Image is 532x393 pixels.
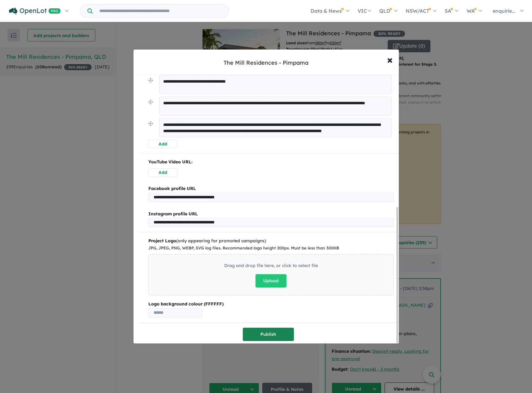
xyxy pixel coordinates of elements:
[148,168,178,177] button: Add
[148,245,394,252] div: JPG, JPEG, PNG, WEBP, SVG log files. Recommended logo height 200px. Must be less than 300KB
[255,274,286,287] button: Upload
[94,4,228,18] input: Try estate name, suburb, builder or developer
[148,158,394,166] p: YouTube Video URL:
[224,59,308,67] div: The Mill Residences - Pimpama
[148,78,153,83] img: drag.svg
[387,53,393,66] span: ×
[148,237,394,245] div: (only appearing for promoted campaigns)
[493,8,516,14] span: enquirie...
[148,300,394,308] b: Logo background colour (FFFFFF)
[148,211,198,217] b: Instagram profile URL
[224,262,318,270] div: Drag and drop file here, or click to select file
[148,186,196,191] b: Facebook profile URL
[148,100,153,104] img: drag.svg
[9,7,61,15] img: Openlot PRO Logo White
[148,238,176,244] b: Project Logo
[243,328,294,341] button: Publish
[148,121,153,126] img: drag.svg
[148,140,178,148] button: Add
